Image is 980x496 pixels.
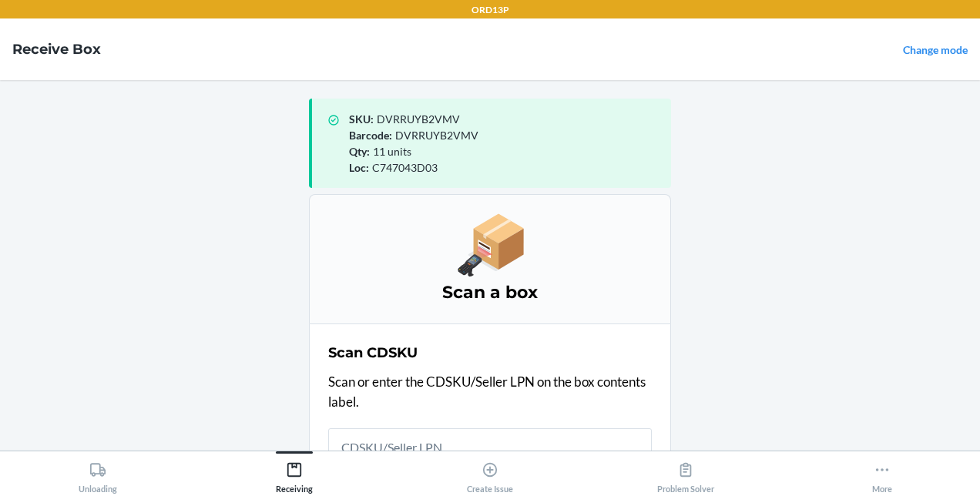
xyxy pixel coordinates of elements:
[349,129,392,142] span: Barcode :
[872,455,892,494] div: More
[349,161,369,174] span: Loc :
[472,3,509,17] p: ORD13P
[276,455,313,494] div: Receiving
[79,455,117,494] div: Unloading
[784,451,980,494] button: More
[349,112,374,126] span: SKU :
[12,39,101,59] h4: Receive Box
[588,451,784,494] button: Problem Solver
[372,161,438,174] span: C747043D03
[328,372,652,411] p: Scan or enter the CDSKU/Seller LPN on the box contents label.
[467,455,513,494] div: Create Issue
[395,129,478,142] span: DVRRUYB2VMV
[377,112,460,126] span: DVRRUYB2VMV
[657,455,714,494] div: Problem Solver
[328,428,652,465] input: Usually Starts with 'CD'
[392,451,588,494] button: Create Issue
[349,145,370,158] span: Qty :
[328,343,418,363] h2: Scan CDSKU
[328,280,652,305] h3: Scan a box
[373,145,411,158] span: 11 units
[196,451,391,494] button: Receiving
[903,43,968,56] a: Change mode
